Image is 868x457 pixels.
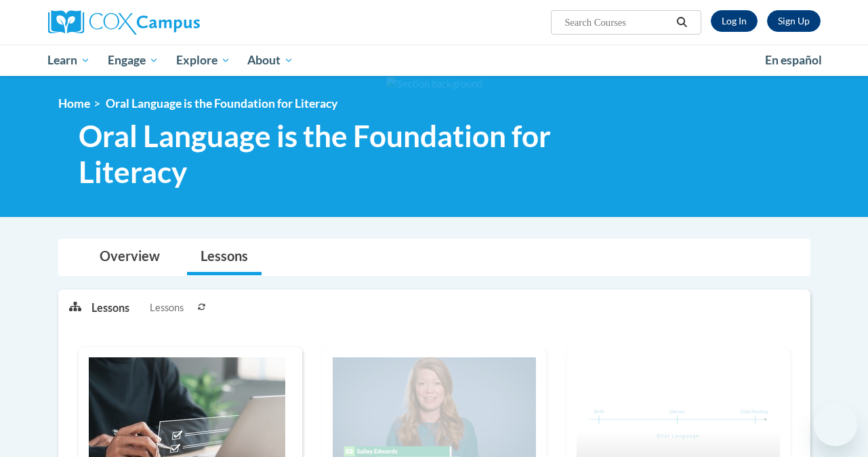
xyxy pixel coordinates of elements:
[47,52,90,68] span: Learn
[247,52,293,68] span: About
[108,52,159,68] span: Engage
[106,96,337,111] span: Oral Language is the Foundation for Literacy
[167,45,239,76] a: Explore
[39,45,100,76] a: Learn
[563,14,671,31] input: Search Courses
[767,10,821,32] a: Register
[756,46,831,75] a: En español
[150,300,184,315] span: Lessons
[814,403,857,446] iframe: Button to launch messaging window
[711,10,758,32] a: Log In
[239,45,302,76] a: About
[386,77,482,92] img: Section background
[176,52,230,68] span: Explore
[48,10,200,35] img: Cox Campus
[187,239,262,275] a: Lessons
[91,300,129,315] p: Lessons
[38,45,831,76] div: Main menu
[58,96,90,111] a: Home
[79,118,638,190] span: Oral Language is the Foundation for Literacy
[671,14,692,31] button: Search
[48,10,292,35] a: Cox Campus
[765,53,822,67] span: En español
[86,239,173,275] a: Overview
[99,45,167,76] a: Engage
